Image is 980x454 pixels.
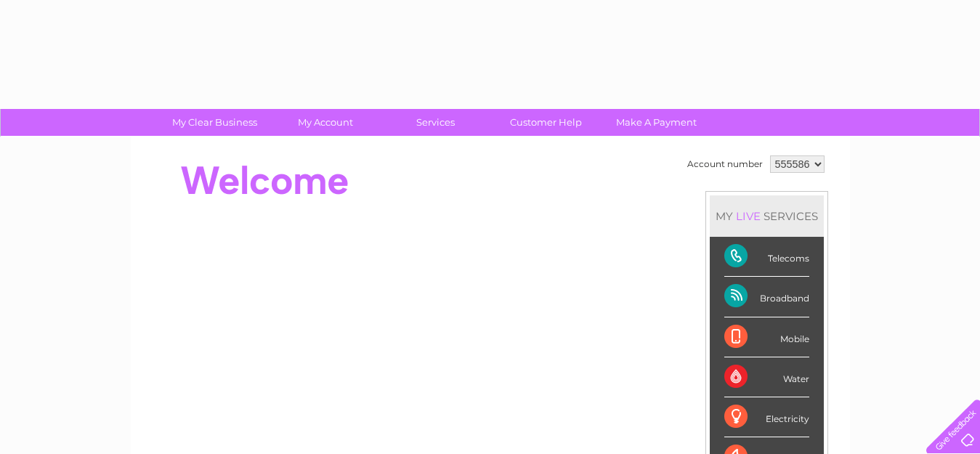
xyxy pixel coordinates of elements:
[486,109,606,136] a: Customer Help
[724,277,809,317] div: Broadband
[596,109,716,136] a: Make A Payment
[155,109,275,136] a: My Clear Business
[265,109,385,136] a: My Account
[724,317,809,357] div: Mobile
[724,237,809,277] div: Telecoms
[710,195,824,237] div: MY SERVICES
[376,109,495,136] a: Services
[724,397,809,437] div: Electricity
[684,152,766,177] td: Account number
[733,209,764,223] div: LIVE
[724,357,809,397] div: Water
